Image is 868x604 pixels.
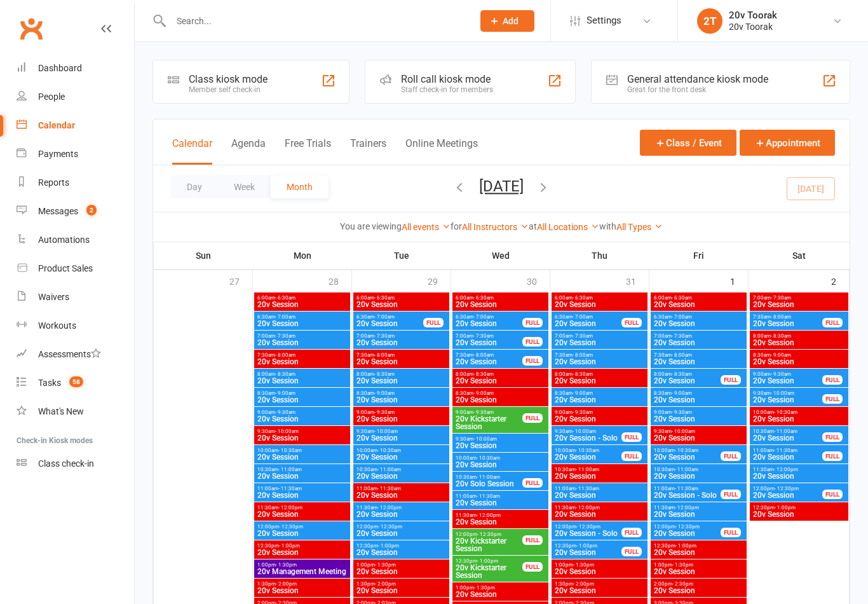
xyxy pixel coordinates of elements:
[377,467,401,472] span: - 11:00am
[752,448,823,453] span: 11:00am
[653,491,721,499] span: 20v Session - Solo
[377,505,402,511] span: - 12:00pm
[554,320,622,327] span: 20v Session
[721,451,741,461] div: FULL
[554,472,645,480] span: 20v Session
[329,270,351,291] div: 28
[38,92,65,102] div: People
[455,390,546,396] span: 8:30am
[455,455,546,461] span: 10:00am
[752,453,823,461] span: 20v Session
[350,137,386,165] button: Trainers
[473,409,494,415] span: - 9:30am
[356,333,447,339] span: 7:00am
[356,472,447,480] span: 20v Session
[554,429,622,434] span: 9:30am
[356,415,447,423] span: 20v Session
[831,270,849,291] div: 2
[401,85,493,94] div: Staff check-in for members
[171,175,218,198] button: Day
[554,358,645,366] span: 20v Session
[15,13,47,45] a: Clubworx
[38,63,82,73] div: Dashboard
[374,429,398,434] span: - 10:00am
[374,314,395,320] span: - 7:00am
[771,390,794,396] span: - 10:00am
[752,352,846,358] span: 8:30am
[775,486,799,491] span: - 12:30pm
[752,339,846,347] span: 20v Session
[275,409,295,415] span: - 9:30am
[257,505,348,511] span: 11:30am
[285,137,331,165] button: Free Trials
[38,320,76,331] div: Workouts
[477,493,500,499] span: - 11:30am
[455,371,546,377] span: 8:00am
[38,349,101,359] div: Assessments
[554,333,645,339] span: 7:00am
[640,130,736,156] button: Class / Event
[480,10,534,32] button: Add
[672,295,692,301] span: - 6:30am
[275,314,295,320] span: - 7:00am
[576,448,599,453] span: - 10:30am
[275,429,299,434] span: - 10:00am
[356,467,447,472] span: 10:30am
[554,301,645,308] span: 20v Session
[402,222,451,232] a: All events
[377,486,401,491] span: - 11:30am
[653,434,744,442] span: 20v Session
[621,451,642,461] div: FULL
[771,295,791,301] span: - 7:30am
[554,453,622,461] span: 20v Session
[749,242,850,269] th: Sat
[356,377,447,385] span: 20v Session
[554,491,645,499] span: 20v Session
[374,352,395,358] span: - 8:00am
[554,448,622,453] span: 10:00am
[675,448,698,453] span: - 10:30am
[752,333,846,339] span: 8:00am
[621,318,642,327] div: FULL
[573,295,593,301] span: - 6:30am
[69,376,83,387] span: 58
[257,486,348,491] span: 11:00am
[257,314,348,320] span: 6:30am
[653,448,721,453] span: 10:00am
[822,451,843,461] div: FULL
[653,301,744,308] span: 20v Session
[653,320,744,327] span: 20v Session
[672,390,692,396] span: - 9:00am
[522,413,543,423] div: FULL
[257,415,348,423] span: 20v Session
[752,396,823,404] span: 20v Session
[189,85,268,94] div: Member self check-in
[529,221,537,231] strong: at
[672,333,692,339] span: - 7:30am
[771,352,791,358] span: - 9:00am
[455,499,546,507] span: 20v Session
[218,175,271,198] button: Week
[257,396,348,404] span: 20v Session
[653,333,744,339] span: 7:00am
[573,371,593,377] span: - 8:30am
[554,352,645,358] span: 7:30am
[17,111,134,140] a: Calendar
[257,371,348,377] span: 8:00am
[554,314,622,320] span: 6:30am
[356,491,447,499] span: 20v Session
[576,505,600,511] span: - 12:00pm
[17,83,134,111] a: People
[573,314,593,320] span: - 7:00am
[554,467,645,472] span: 10:30am
[257,333,348,339] span: 7:00am
[822,375,843,385] div: FULL
[356,505,447,511] span: 11:30am
[257,358,348,366] span: 20v Session
[822,490,843,499] div: FULL
[653,295,744,301] span: 6:00am
[554,371,645,377] span: 8:00am
[672,429,695,434] span: - 10:00am
[653,352,744,358] span: 7:30am
[167,12,464,30] input: Search...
